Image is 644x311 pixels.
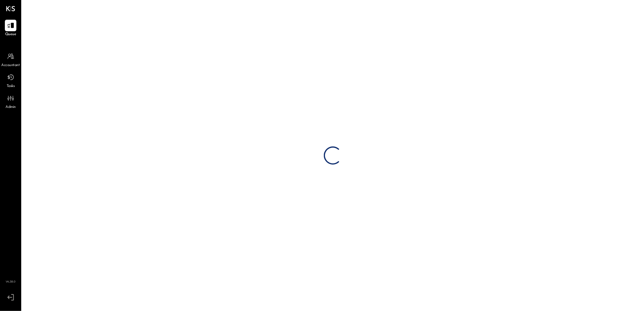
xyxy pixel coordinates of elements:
a: Tasks [0,72,21,89]
a: Queue [0,20,21,37]
span: Queue [5,32,16,37]
a: Accountant [0,51,21,68]
span: Accountant [2,63,20,68]
span: Tasks [7,84,15,89]
a: Admin [0,92,21,110]
span: Admin [5,105,16,110]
